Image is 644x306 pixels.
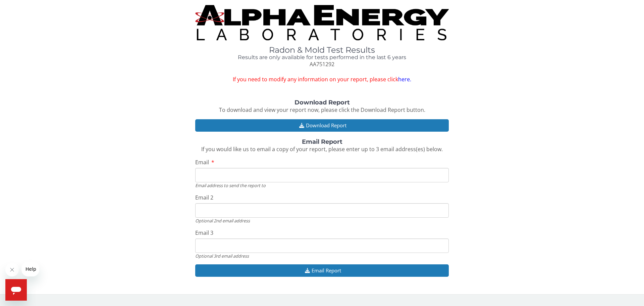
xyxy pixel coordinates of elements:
span: If you need to modify any information on your report, please click [195,76,449,83]
h4: Results are only available for tests performed in the last 6 years [195,54,449,60]
iframe: Button to launch messaging window [5,279,27,301]
span: Email [195,159,209,166]
span: Email 3 [195,229,213,236]
span: Email 2 [195,194,213,201]
div: Optional 3rd email address [195,253,449,259]
span: If you would like us to email a copy of your report, please enter up to 3 email address(es) below. [201,145,443,153]
span: To download and view your report now, please click the Download Report button. [219,106,425,114]
button: Download Report [195,119,449,132]
div: Optional 2nd email address [195,218,449,224]
img: TightCrop.jpg [195,5,449,40]
h1: Radon & Mold Test Results [195,46,449,54]
iframe: Message from company [21,262,39,276]
button: Email Report [195,264,449,277]
strong: Email Report [302,138,342,145]
iframe: Close message [5,263,19,276]
a: here. [398,76,411,83]
span: AA751292 [310,60,334,68]
strong: Download Report [294,99,350,106]
div: Email address to send the report to [195,182,449,188]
